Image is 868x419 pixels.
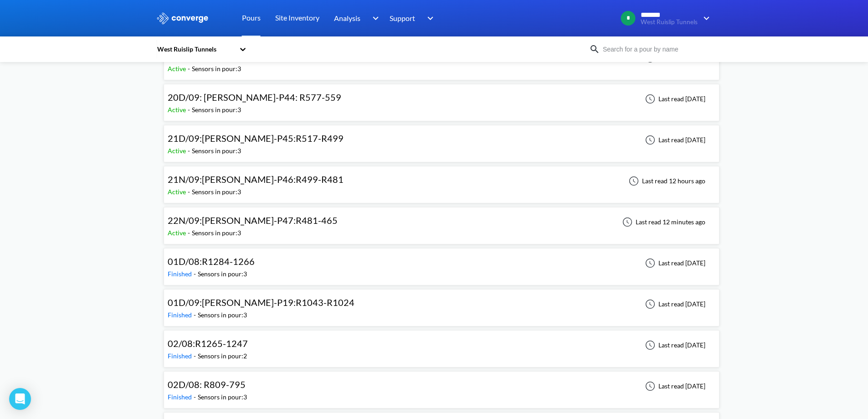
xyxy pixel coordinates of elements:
a: 01D/09:[PERSON_NAME]-P19:R1043-R1024Finished-Sensors in pour:3Last read [DATE] [164,300,719,307]
img: downArrow.svg [421,13,436,24]
span: Active [168,106,188,114]
div: Last read [DATE] [640,381,708,392]
input: Search for a pour by name [600,44,710,54]
div: Sensors in pour: 2 [198,351,247,361]
div: Sensors in pour: 3 [192,105,241,115]
div: Sensors in pour: 3 [198,310,247,320]
img: icon-search.svg [589,44,600,55]
span: - [194,352,198,360]
a: 21N/09:[PERSON_NAME]-P46:R499-R481Active-Sensors in pour:3Last read 12 hours ago [164,176,719,184]
a: 02D/08: R809-795Finished-Sensors in pour:3Last read [DATE] [164,382,719,389]
span: - [188,229,192,237]
img: downArrow.svg [366,13,381,24]
span: Active [168,188,188,196]
span: West Ruislip Tunnels [641,19,698,26]
span: Finished [168,270,194,278]
div: Last read [DATE] [640,340,708,351]
a: 21D/09:[PERSON_NAME]-P45:R517-R499Active-Sensors in pour:3Last read [DATE] [164,135,719,143]
div: Open Intercom Messenger [9,388,31,410]
a: 02/08:R1265-1247Finished-Sensors in pour:2Last read [DATE] [164,341,719,348]
span: Active [168,229,188,237]
span: 01D/08:R1284-1266 [168,256,255,267]
span: - [194,270,198,278]
a: 20D/09: [PERSON_NAME]-P44: R577-559Active-Sensors in pour:3Last read [DATE] [164,94,719,102]
span: 02D/08: R809-795 [168,379,246,390]
span: 22N/09:[PERSON_NAME]-P47:R481-465 [168,215,338,226]
span: 21D/09:[PERSON_NAME]-P45:R517-R499 [168,133,344,144]
span: 02/08:R1265-1247 [168,338,248,349]
span: - [188,147,192,155]
div: Sensors in pour: 3 [192,228,241,238]
div: Sensors in pour: 3 [198,269,247,279]
div: Last read [DATE] [640,134,708,145]
span: 21N/09:[PERSON_NAME]-P46:R499-R481 [168,174,344,185]
span: - [194,311,198,319]
span: Finished [168,311,194,319]
div: Sensors in pour: 3 [192,146,241,156]
span: Finished [168,352,194,360]
span: Analysis [334,12,360,24]
span: - [194,393,198,401]
span: - [188,106,192,114]
span: Finished [168,393,194,401]
div: Last read [DATE] [640,299,708,310]
div: West Ruislip Tunnels [156,44,235,54]
span: Active [168,65,188,72]
span: Active [168,147,188,155]
div: Last read [DATE] [640,258,708,269]
div: Last read [DATE] [640,93,708,104]
span: Support [390,12,415,24]
div: Sensors in pour: 3 [192,187,241,197]
span: - [188,188,192,196]
div: Last read 12 minutes ago [617,217,708,228]
span: 01D/09:[PERSON_NAME]-P19:R1043-R1024 [168,297,354,308]
span: 20D/09: [PERSON_NAME]-P44: R577-559 [168,92,341,103]
span: - [188,65,192,72]
div: Sensors in pour: 3 [198,392,247,402]
a: 22N/09:[PERSON_NAME]-P47:R481-465Active-Sensors in pour:3Last read 12 minutes ago [164,217,719,225]
div: Sensors in pour: 3 [192,64,241,74]
div: Last read 12 hours ago [624,176,708,186]
a: 01D/08:R1284-1266Finished-Sensors in pour:3Last read [DATE] [164,259,719,266]
img: downArrow.svg [698,13,712,24]
img: logo_ewhite.svg [156,12,209,24]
